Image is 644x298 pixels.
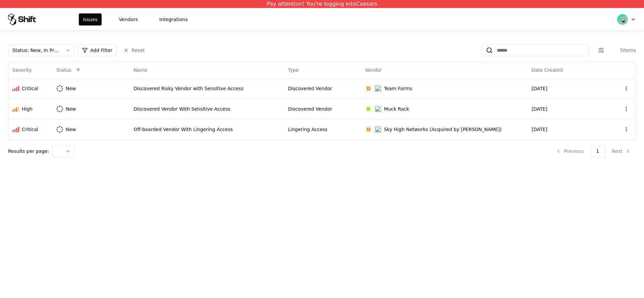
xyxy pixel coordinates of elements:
[12,47,60,54] div: Status : New, In Progress
[288,106,357,112] div: Discovered Vendor
[365,126,372,133] div: D
[384,106,409,112] div: Muck Rack
[133,126,280,133] div: Off-boarded Vendor With Lingering Access
[66,126,76,133] div: New
[133,85,280,92] div: Discovered Risky Vendor with Sensitive Access
[375,106,381,112] img: Muck Rack
[22,85,38,92] div: Critical
[56,123,88,135] button: New
[365,67,382,73] div: Vendor
[56,67,71,73] div: Status
[532,126,601,133] div: [DATE]
[79,13,102,25] button: Issues
[384,126,502,133] div: Sky High Networks (Acquired by [PERSON_NAME])
[532,106,601,112] div: [DATE]
[288,85,357,92] div: Discovered Vendor
[288,67,299,73] div: Type
[56,82,88,95] button: New
[66,106,76,112] div: New
[532,85,601,92] div: [DATE]
[133,106,280,112] div: Discovered Vendor With Sensitive Access
[384,85,412,92] div: Team Forms
[22,126,38,133] div: Critical
[22,106,33,112] div: High
[365,106,372,112] div: B
[12,67,32,73] div: Severity
[119,44,149,56] button: Reset
[609,47,636,54] div: 5 items
[78,44,117,56] button: Add Filter
[133,67,147,73] div: Name
[365,85,372,92] div: D
[590,145,605,157] button: 1
[155,13,192,25] button: Integrations
[532,67,563,73] div: Date Created
[8,148,49,155] p: Results per page:
[115,13,142,25] button: Vendors
[288,126,357,133] div: Lingering Access
[56,103,88,115] button: New
[375,85,381,92] img: Team Forms
[550,145,636,157] nav: pagination
[66,85,76,92] div: New
[375,126,381,133] img: Sky High Networks (Acquired by McAfee)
